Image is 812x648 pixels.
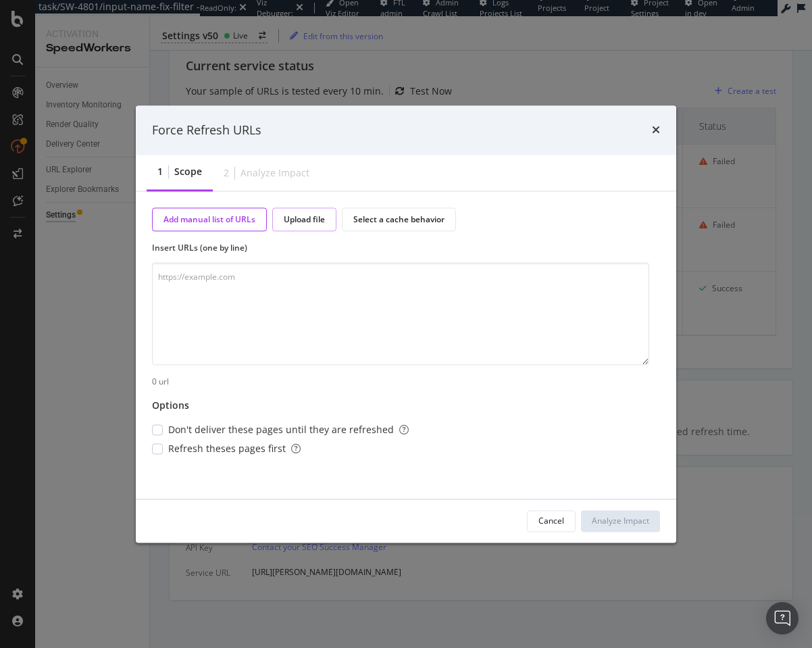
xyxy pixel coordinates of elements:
[157,166,163,179] div: 1
[136,105,676,543] div: modal
[224,166,229,180] div: 2
[152,376,660,388] div: 0 url
[168,442,301,455] span: Refresh theses pages first
[163,214,255,226] div: Add manual list of URLs
[152,399,189,412] div: Options
[284,214,325,226] div: Upload file
[592,515,649,526] div: Analyze Impact
[652,122,660,139] div: times
[240,166,309,180] div: Analyze Impact
[353,214,445,226] div: Select a cache behavior
[174,166,202,179] div: Scope
[168,423,409,437] span: Don't deliver these pages until they are refreshed
[581,510,660,532] button: Analyze Impact
[766,602,798,634] div: Open Intercom Messenger
[527,510,576,532] button: Cancel
[538,515,564,526] div: Cancel
[152,243,649,254] label: Insert URLs (one by line)
[152,122,261,139] div: Force Refresh URLs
